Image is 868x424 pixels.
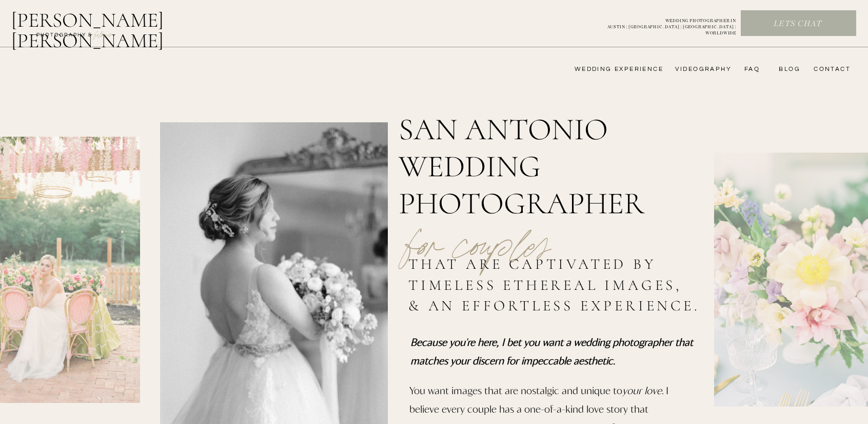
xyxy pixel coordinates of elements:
[622,384,662,396] i: your love
[399,111,777,216] h1: San Antonio wedding Photographer
[410,336,693,366] i: Because you're here, I bet you want a wedding photographer that matches your discern for impeccab...
[739,65,760,73] a: FAQ
[560,65,663,73] a: wedding experience
[11,10,217,34] a: [PERSON_NAME] [PERSON_NAME]
[741,19,854,30] a: Lets chat
[590,18,736,29] p: WEDDING PHOTOGRAPHER IN AUSTIN | [GEOGRAPHIC_DATA] | [GEOGRAPHIC_DATA] | WORLDWIDE
[775,65,800,73] a: bLog
[590,18,736,29] a: WEDDING PHOTOGRAPHER INAUSTIN | [GEOGRAPHIC_DATA] | [GEOGRAPHIC_DATA] | WORLDWIDE
[408,254,705,319] h2: that are captivated by timeless ethereal images, & an effortless experience.
[84,28,122,40] a: FILMs
[811,65,851,73] a: CONTACT
[381,195,575,261] p: for couples
[31,31,98,44] a: photography &
[672,65,732,73] a: videography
